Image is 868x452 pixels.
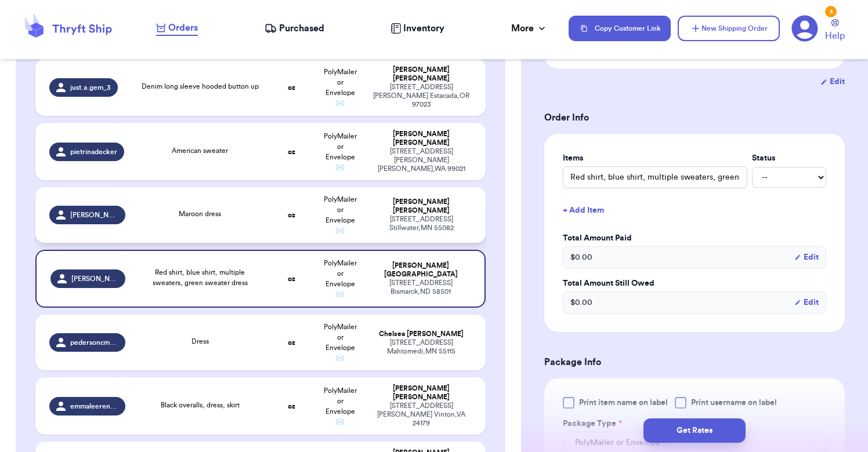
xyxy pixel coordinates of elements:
strong: oz [288,403,295,410]
div: More [511,21,548,35]
a: 3 [791,15,818,42]
span: Print username on label [691,397,777,409]
div: [STREET_ADDRESS][PERSON_NAME] Estacada , OR 97023 [371,83,472,109]
span: [PERSON_NAME].[PERSON_NAME] [71,274,118,283]
label: Total Amount Paid [563,232,826,244]
a: Orders [156,21,198,36]
span: Red shirt, blue shirt, multiple sweaters, green sweater dress [153,269,248,286]
div: [PERSON_NAME] [PERSON_NAME] [371,198,472,215]
span: PolyMailer or Envelope ✉️ [324,133,357,171]
a: Purchased [265,21,324,35]
div: Chelsea [PERSON_NAME] [371,330,472,338]
span: PolyMailer or Envelope ✉️ [324,196,357,234]
button: Edit [820,76,845,88]
strong: oz [288,148,295,155]
span: Orders [168,21,198,35]
span: $ 0.00 [570,251,592,263]
button: Edit [794,251,819,263]
div: [PERSON_NAME] [PERSON_NAME] [371,384,472,402]
strong: oz [288,212,295,218]
div: [PERSON_NAME] [PERSON_NAME] [371,65,472,83]
div: [PERSON_NAME] [PERSON_NAME] [371,130,472,147]
a: Inventory [390,21,444,35]
label: Status [752,152,826,164]
h3: Package Info [544,355,845,369]
label: Total Amount Still Owed [563,278,826,289]
span: PolyMailer or Envelope ✉️ [324,387,357,425]
div: [STREET_ADDRESS] Bismarck , ND 58501 [371,279,471,296]
span: Dress [191,338,209,345]
div: [PERSON_NAME] [GEOGRAPHIC_DATA] [371,261,471,279]
span: PolyMailer or Envelope ✉️ [324,68,357,107]
span: pietrinadecker [70,147,117,156]
button: Copy Customer Link [569,16,671,41]
div: [STREET_ADDRESS][PERSON_NAME] Vinton , VA 24179 [371,402,472,428]
label: Items [563,152,747,164]
span: Print item name on label [579,397,668,409]
span: Denim long sleeve hooded button up [142,83,259,90]
strong: oz [288,84,295,91]
span: $ 0.00 [570,297,592,308]
a: Help [825,19,845,43]
span: [PERSON_NAME] [70,210,118,220]
span: PolyMailer or Envelope ✉️ [324,323,357,362]
span: Purchased [279,21,324,35]
button: Get Rates [643,418,746,443]
button: + Add Item [558,198,831,223]
span: Help [825,29,845,43]
span: emmaleerenae94 [70,402,118,411]
div: [STREET_ADDRESS][PERSON_NAME] [PERSON_NAME] , WA 99021 [371,147,472,173]
button: Edit [794,297,819,308]
div: [STREET_ADDRESS] Stillwater , MN 55082 [371,215,472,232]
span: Maroon dress [179,210,221,217]
div: [STREET_ADDRESS] Mahtomedi , MN 55115 [371,338,472,356]
span: Inventory [403,21,444,35]
span: PolyMailer or Envelope ✉️ [324,260,357,298]
button: New Shipping Order [678,16,780,41]
span: just.a.gem_3 [70,83,111,92]
h3: Order Info [544,111,845,125]
strong: oz [288,275,295,282]
span: American sweater [172,147,228,154]
strong: oz [288,339,295,346]
span: Black overalls, dress, skirt [161,402,240,409]
div: 3 [825,6,837,17]
span: pedersoncm2025 [70,338,118,347]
